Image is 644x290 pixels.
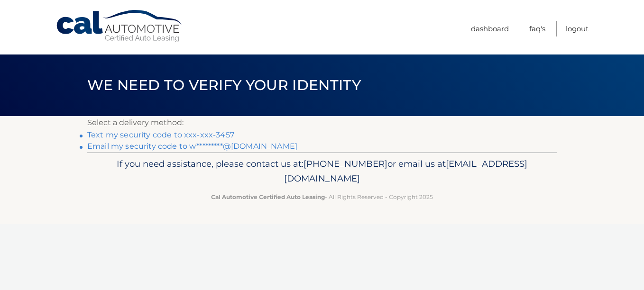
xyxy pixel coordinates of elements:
a: Email my security code to w*********@[DOMAIN_NAME] [87,142,297,151]
span: [PHONE_NUMBER] [304,158,387,169]
a: FAQ's [529,21,545,36]
a: Cal Automotive [55,9,184,43]
a: Dashboard [471,21,509,36]
p: If you need assistance, please contact us at: or email us at [93,156,551,187]
strong: Cal Automotive Certified Auto Leasing [211,193,325,200]
a: Logout [566,21,589,36]
p: - All Rights Reserved - Copyright 2025 [93,192,551,202]
a: Text my security code to xxx-xxx-3457 [87,130,234,139]
span: We need to verify your identity [87,76,361,94]
p: Select a delivery method: [87,116,557,129]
